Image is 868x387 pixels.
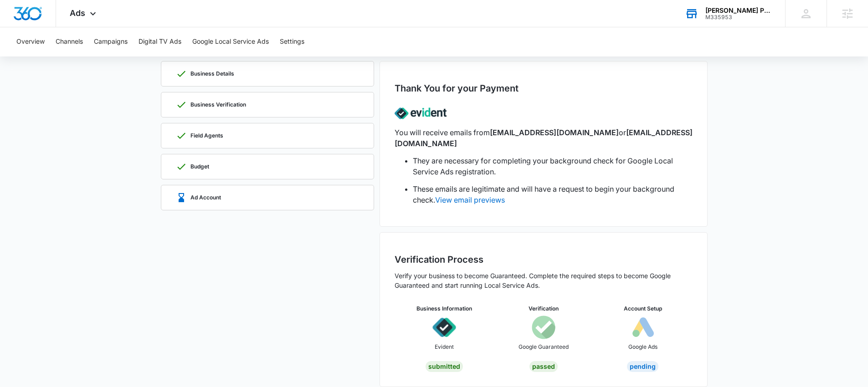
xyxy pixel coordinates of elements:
[395,81,519,95] h2: Thank You for your Payment
[161,185,374,210] a: Ad Account
[519,343,569,351] p: Google Guaranteed
[628,343,657,351] p: Google Ads
[395,253,693,266] h2: Verification Process
[35,54,82,60] div: Domain Overview
[413,183,693,205] li: These emails are legitimate and will have a request to begin your background check.
[627,361,658,372] div: Pending
[161,123,374,148] a: Field Agents
[190,195,221,200] p: Ad Account
[395,100,447,127] img: lsa-evident
[190,71,234,76] p: Business Details
[190,164,209,169] p: Budget
[416,305,472,313] h3: Business Information
[413,155,693,177] li: They are necessary for completing your background check for Google Local Service Ads registration.
[435,343,454,351] p: Evident
[101,54,154,60] div: Keywords by Traffic
[190,102,246,107] p: Business Verification
[161,154,374,179] a: Budget
[161,92,374,117] a: Business Verification
[631,316,655,339] img: icon-googleAds-b.svg
[395,127,693,149] p: You will receive emails from or
[490,128,619,137] span: [EMAIL_ADDRESS][DOMAIN_NAME]
[190,133,223,138] p: Field Agents
[24,24,100,31] div: Domain: [DOMAIN_NAME]
[56,27,83,56] button: Channels
[15,24,22,31] img: website_grey.svg
[529,361,558,372] div: Passed
[395,128,693,148] span: [EMAIL_ADDRESS][DOMAIN_NAME]
[432,316,456,339] img: icon-evident.svg
[70,8,85,18] span: Ads
[435,195,505,204] a: View email previews
[91,53,98,60] img: tab_keywords_by_traffic_grey.svg
[15,15,22,22] img: logo_orange.svg
[395,271,693,290] p: Verify your business to become Guaranteed. Complete the required steps to become Google Guarantee...
[192,27,269,56] button: Google Local Service Ads
[705,7,772,14] div: account name
[16,27,45,56] button: Overview
[139,27,181,56] button: Digital TV Ads
[25,53,32,60] img: tab_domain_overview_orange.svg
[532,316,555,339] img: icon-googleGuaranteed.svg
[26,15,45,22] div: v 4.0.25
[624,305,662,313] h3: Account Setup
[161,61,374,87] a: Business Details
[426,361,463,372] div: Submitted
[529,305,559,313] h3: Verification
[705,14,772,20] div: account id
[94,27,128,56] button: Campaigns
[280,27,304,56] button: Settings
